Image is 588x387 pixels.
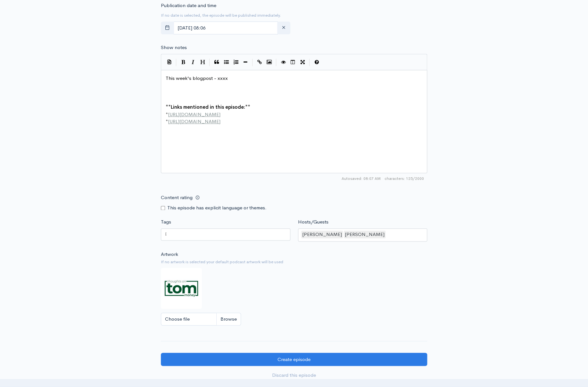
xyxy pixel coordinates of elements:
button: Toggle Fullscreen [298,57,307,67]
button: Toggle Side by Side [288,57,298,67]
input: Enter tags for this episode [165,231,166,238]
button: Insert Horizontal Line [241,57,250,67]
button: Insert Show Notes Template [164,57,174,67]
button: Toggle Preview [278,57,288,67]
button: Insert Image [264,57,274,67]
button: Create Link [255,57,264,67]
button: clear [277,21,290,35]
button: Numbered List [231,57,241,67]
i: | [209,59,210,66]
label: Show notes [161,44,187,51]
small: If no artwork is selected your default podcast artwork will be used [161,259,427,265]
div: [PERSON_NAME] [344,231,385,239]
small: If no date is selected, the episode will be published immediately. [161,13,281,18]
i: | [309,59,310,66]
span: 125/2000 [385,176,424,181]
i: | [252,59,253,66]
a: Discard this episode [161,368,427,382]
label: Tags [161,218,171,226]
button: Bold [178,57,188,67]
label: Hosts/Guests [298,218,328,226]
span: [URL][DOMAIN_NAME] [168,118,220,124]
span: Links mentioned in this episode: [171,104,245,110]
button: toggle [161,21,174,35]
label: Artwork [161,251,178,258]
button: Italic [188,57,198,67]
div: [PERSON_NAME] [301,231,343,239]
button: Quote [212,57,221,67]
i: | [276,59,277,66]
button: Heading [198,57,207,67]
button: Generic List [221,57,231,67]
span: Autosaved: 08:07 AM [342,176,381,181]
label: Publication date and time [161,2,216,9]
span: [URL][DOMAIN_NAME] [168,111,220,117]
label: Content rating [161,191,193,204]
button: Markdown Guide [312,57,321,67]
span: This week's blogpost - xxxx [166,75,228,81]
i: | [176,59,177,66]
label: This episode has explicit language or themes. [167,204,267,212]
input: Create episode [161,353,427,366]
